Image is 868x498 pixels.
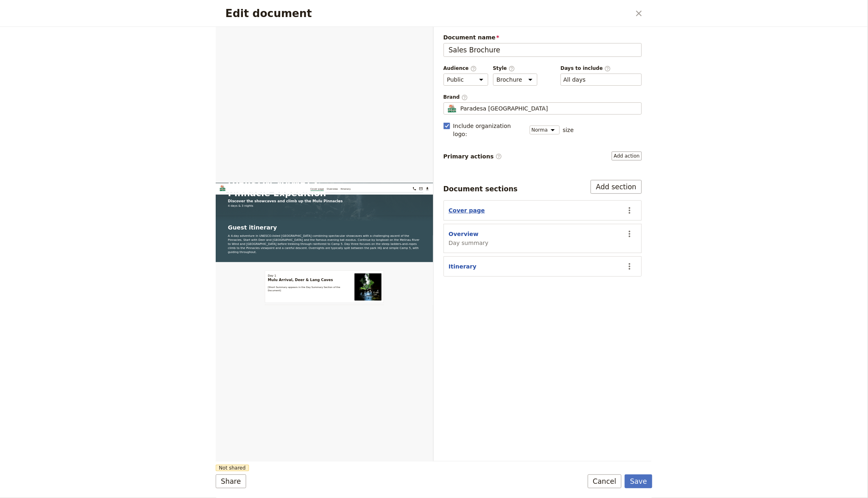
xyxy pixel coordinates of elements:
[216,474,246,488] button: Share
[530,126,560,134] select: size
[561,65,642,72] span: Days to include
[225,7,630,19] h2: Edit document
[29,38,491,50] p: Discover the showcaves and climb up the Mulu Pinnacles
[493,74,537,86] select: Style​
[623,227,636,241] button: Actions
[447,104,457,113] img: Profile
[496,153,502,160] span: ​
[612,152,642,160] button: Primary actions​
[623,204,636,217] button: Actions
[125,245,322,261] div: [Short Summary appears in the Day Summary Section of the Document]
[484,6,498,20] a: info@paradesaborneo.com
[449,239,489,247] span: Day summary
[216,465,249,471] span: Not shared
[10,5,81,19] img: Paradesa Borneo logo
[227,8,259,19] a: Cover page
[444,152,502,160] span: Primary actions
[625,474,652,488] button: Save
[461,94,468,100] span: ​
[493,65,537,72] span: Style
[125,217,145,226] span: Day 1
[604,65,611,71] span: ​
[444,94,642,101] span: Brand
[29,50,90,60] span: 4 days & 3 nights
[453,122,525,138] span: Include organization logo :
[591,180,642,194] button: Add section
[470,65,477,71] span: ​
[444,33,642,41] span: Document name
[509,65,515,71] span: ​
[444,65,488,72] span: Audience
[444,74,488,86] select: Audience​
[449,230,479,238] button: Overview
[299,8,323,19] a: Itinerary
[500,6,513,20] button: Download pdf
[444,184,518,194] div: Document sections
[461,104,548,113] span: Paradesa [GEOGRAPHIC_DATA]
[125,226,322,238] span: Mulu Arrival, Deer & Lang Caves
[29,99,491,115] div: Guest itinerary
[444,43,642,57] input: Document name
[266,8,292,19] a: Overview
[588,474,622,488] button: Cancel
[29,122,490,169] span: A 4-day adventure in UNESCO-listed [GEOGRAPHIC_DATA] combining spectacular showcaves with a chall...
[623,260,636,273] button: Actions
[563,126,574,134] span: size
[563,76,586,84] button: Days to include​Clear input
[449,206,485,214] button: Cover page
[449,262,477,271] button: Itinerary
[632,6,646,20] button: Close dialog
[469,6,483,20] a: +6082 238801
